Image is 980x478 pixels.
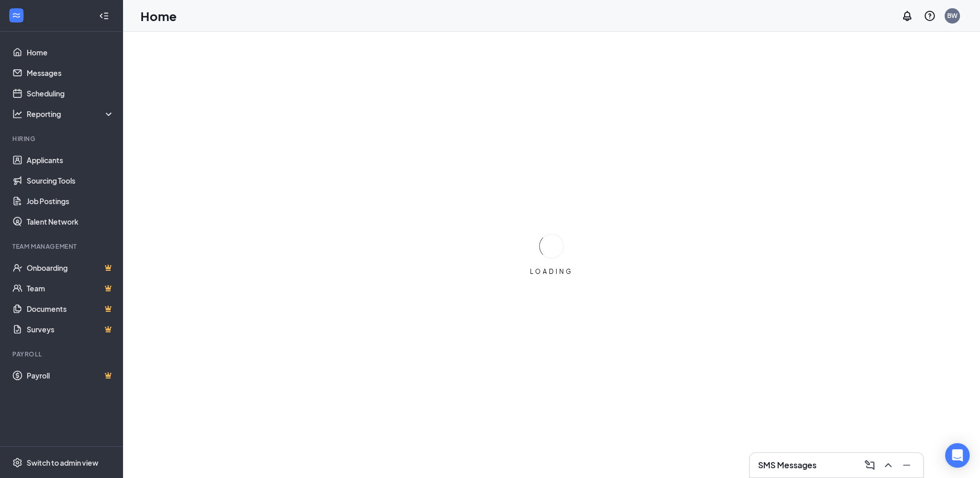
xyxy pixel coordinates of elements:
div: Switch to admin view [27,457,98,468]
a: TeamCrown [27,278,114,298]
a: Sourcing Tools [27,170,114,191]
div: Payroll [12,350,112,358]
button: ChevronUp [880,457,896,473]
div: Hiring [12,134,112,143]
svg: Settings [12,457,23,468]
a: SurveysCrown [27,319,114,340]
div: Team Management [12,242,112,251]
div: Reporting [27,109,115,119]
svg: Collapse [99,11,109,21]
svg: QuestionInfo [924,10,936,22]
svg: ComposeMessage [864,459,876,471]
a: Applicants [27,150,114,170]
svg: Minimize [901,459,913,471]
svg: ChevronUp [882,459,894,471]
svg: WorkstreamLogo [11,10,22,21]
a: DocumentsCrown [27,298,114,319]
a: Home [27,42,114,63]
a: PayrollCrown [27,365,114,386]
button: ComposeMessage [862,457,878,473]
a: Scheduling [27,83,114,104]
a: Talent Network [27,211,114,232]
svg: Notifications [901,10,913,22]
a: Job Postings [27,191,114,211]
div: Open Intercom Messenger [945,443,970,468]
svg: Analysis [12,109,23,119]
a: OnboardingCrown [27,257,114,278]
h3: SMS Messages [758,460,816,471]
div: BW [947,11,957,20]
button: Minimize [899,457,915,473]
h1: Home [140,7,177,25]
div: LOADING [526,267,577,276]
a: Messages [27,63,114,83]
